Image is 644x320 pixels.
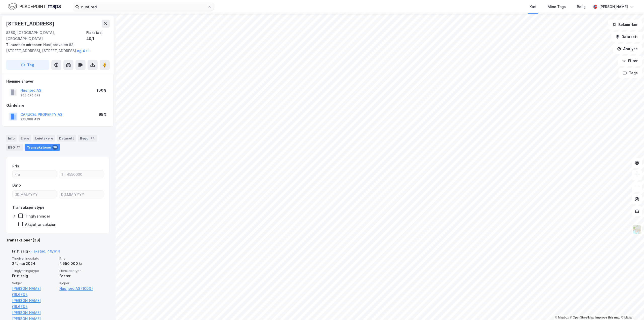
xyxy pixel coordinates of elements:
a: Flakstad, 40/1/14 [30,249,60,253]
a: [PERSON_NAME] (16.67%), [12,286,56,298]
div: Fester [59,273,104,279]
div: 4 550 000 kr [59,261,104,267]
div: Tinglysninger [25,214,50,219]
div: Mine Tags [548,4,566,10]
input: Fra [13,170,57,178]
button: Datasett [611,32,642,42]
div: Hjemmelshaver [6,78,109,84]
span: Tinglysningsdato [12,256,56,261]
img: logo.f888ab2527a4732fd821a326f86c7f29.svg [8,2,61,11]
button: Filter [618,56,642,66]
div: 95% [99,112,106,118]
input: Til 4550000 [59,170,103,178]
div: Gårdeiere [6,102,109,109]
div: Datasett [57,135,76,142]
a: Nusfjord AS (100%) [59,286,104,292]
input: DD.MM.YYYY [59,191,103,198]
div: 925 988 413 [20,117,40,121]
a: OpenStreetMap [570,316,594,319]
input: DD.MM.YYYY [13,191,57,198]
button: Tags [619,68,642,78]
button: Bokmerker [608,20,642,30]
div: Bolig [577,4,586,10]
div: Flakstad, 40/1 [86,30,110,42]
div: Kontrollprogram for chat [619,296,644,320]
button: Analyse [613,44,642,54]
span: Pris [59,256,104,261]
div: ESG [6,144,23,151]
a: Mapbox [555,316,569,319]
span: Tinglysningstype [12,269,56,273]
input: Søk på adresse, matrikkel, gårdeiere, leietakere eller personer [79,3,208,11]
div: Dato [12,182,21,188]
div: 24. mai 2024 [12,261,56,267]
div: Fritt salg - [12,248,60,256]
div: Transaksjoner (38) [6,237,110,243]
div: Nusfjordveien 83, [STREET_ADDRESS], [STREET_ADDRESS] [6,42,106,54]
div: Pris [12,163,19,169]
div: 38 [52,145,58,150]
div: Eiere [19,135,31,142]
div: Transaksjonstype [12,204,45,210]
div: 48 [90,136,95,141]
div: Transaksjoner [25,144,60,151]
div: 965 070 672 [20,93,40,97]
div: 12 [16,145,21,150]
span: Kjøper [59,281,104,285]
div: Info [6,135,17,142]
iframe: Chat Widget [619,296,644,320]
img: Z [632,225,642,234]
div: [PERSON_NAME] [599,4,628,10]
a: [PERSON_NAME] (16.67%), [12,298,56,310]
div: Aksjetransaksjon [25,222,56,227]
span: Eierskapstype [59,269,104,273]
div: 100% [97,87,106,93]
span: Tilhørende adresser: [6,43,43,47]
div: Fritt salg [12,273,56,279]
div: Bygg [78,135,97,142]
span: Selger [12,281,56,285]
a: Improve this map [595,316,620,319]
button: Tag [6,60,49,70]
div: 8380, [GEOGRAPHIC_DATA], [GEOGRAPHIC_DATA] [6,30,86,42]
div: Kart [530,4,537,10]
div: Leietakere [33,135,55,142]
div: [STREET_ADDRESS] [6,20,55,28]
